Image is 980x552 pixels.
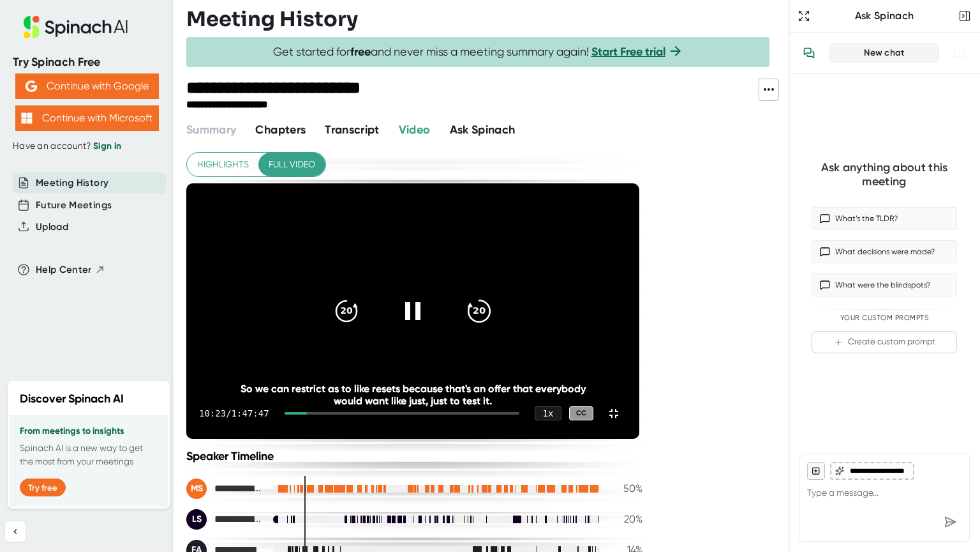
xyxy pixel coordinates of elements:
[591,45,665,59] a: Start Free trial
[186,479,263,499] div: Manuel Sonnleithner
[186,123,236,137] span: Summary
[199,408,269,418] div: 10:23 / 1:47:47
[186,509,207,530] div: LS
[36,220,68,234] button: Upload
[812,207,957,230] button: What’s the TLDR?
[13,141,161,152] div: Have an account?
[36,263,105,277] button: Help Center
[269,157,315,172] span: Full video
[838,47,931,59] div: New chat
[812,314,957,323] div: Your Custom Prompts
[611,513,642,525] div: 20 %
[186,479,207,499] div: MS
[20,441,158,468] p: Spinach AI is a new way to get the most from your meetings
[258,153,325,176] button: Full video
[255,123,306,137] span: Chapters
[26,80,37,92] img: Aehbyd4JwY73AAAAAElFTkSuQmCC
[535,406,561,420] div: 1 x
[187,153,259,176] button: Highlights
[812,160,957,189] div: Ask anything about this meeting
[325,121,380,139] button: Transcript
[186,449,642,463] div: Speaker Timeline
[36,263,92,277] span: Help Center
[255,121,306,139] button: Chapters
[350,45,371,59] b: free
[20,426,158,436] h3: From meetings to insights
[325,123,380,137] span: Transcript
[186,7,358,31] h3: Meeting History
[812,273,957,296] button: What were the blindspots?
[939,510,961,533] div: Send message
[956,7,974,25] button: Close conversation sidebar
[569,406,593,421] div: CC
[20,479,66,496] button: Try free
[186,121,236,139] button: Summary
[611,482,642,494] div: 50 %
[796,40,822,66] button: View conversation history
[273,45,683,59] span: Get started for and never miss a meeting summary again!
[812,331,957,353] button: Create custom prompt
[795,7,813,25] button: Expand to Ask Spinach page
[186,509,263,530] div: Lorenzo Sostre
[15,73,159,99] button: Continue with Google
[93,141,121,151] a: Sign in
[399,123,431,137] span: Video
[36,198,112,213] button: Future Meetings
[197,157,249,172] span: Highlights
[813,10,956,22] div: Ask Spinach
[450,121,516,139] button: Ask Spinach
[15,105,159,131] button: Continue with Microsoft
[399,121,431,139] button: Video
[5,521,26,542] button: Collapse sidebar
[36,176,108,190] button: Meeting History
[232,383,594,407] div: So we can restrict as to like resets because that's an offer that everybody would want like just,...
[13,55,161,70] div: Try Spinach Free
[20,390,124,408] h2: Discover Spinach AI
[450,123,516,137] span: Ask Spinach
[812,240,957,263] button: What decisions were made?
